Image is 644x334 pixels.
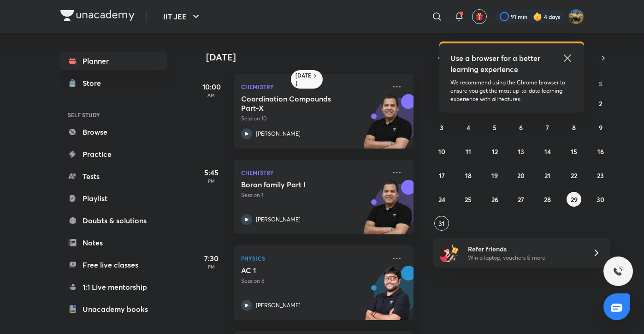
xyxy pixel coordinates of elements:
[450,78,573,103] p: We recommend using the Chrome browser to ensure you get the most up-to-date learning experience w...
[567,144,581,159] button: August 15, 2025
[492,147,498,156] abbr: August 12, 2025
[461,144,476,159] button: August 11, 2025
[472,9,487,24] button: avatar
[514,192,528,207] button: August 27, 2025
[593,144,608,159] button: August 16, 2025
[434,216,449,231] button: August 31, 2025
[193,167,230,178] h5: 5:45
[493,123,496,132] abbr: August 5, 2025
[487,120,502,135] button: August 5, 2025
[467,123,470,132] abbr: August 4, 2025
[60,278,167,296] a: 1:1 Live mentorship
[256,215,301,224] p: [PERSON_NAME]
[571,147,577,156] abbr: August 15, 2025
[597,195,604,204] abbr: August 30, 2025
[438,219,445,228] abbr: August 31, 2025
[241,277,386,285] p: Session 8
[363,266,414,329] img: unacademy
[60,74,167,92] a: Store
[363,94,414,158] img: unacademy
[241,94,356,113] h5: Coordination Compounds Part-X
[83,78,106,89] div: Store
[487,168,502,183] button: August 19, 2025
[514,144,528,159] button: August 13, 2025
[593,120,608,135] button: August 9, 2025
[60,189,167,208] a: Playlist
[434,192,449,207] button: August 24, 2025
[599,123,603,132] abbr: August 9, 2025
[475,12,484,21] img: avatar
[241,180,356,189] h5: Boron family Part I
[487,144,502,159] button: August 12, 2025
[193,264,230,269] p: PM
[158,7,207,26] button: IIT JEE
[60,107,167,123] h6: SELF STUDY
[193,81,230,92] h5: 10:00
[465,171,472,180] abbr: August 18, 2025
[60,123,167,141] a: Browse
[256,301,301,310] p: [PERSON_NAME]
[241,81,386,92] p: Chemistry
[60,256,167,274] a: Free live classes
[491,195,498,204] abbr: August 26, 2025
[256,130,301,138] p: [PERSON_NAME]
[206,52,423,63] h4: [DATE]
[572,123,576,132] abbr: August 8, 2025
[533,12,542,21] img: streak
[514,120,528,135] button: August 6, 2025
[544,147,551,156] abbr: August 14, 2025
[593,168,608,183] button: August 23, 2025
[567,120,581,135] button: August 8, 2025
[597,147,604,156] abbr: August 16, 2025
[438,195,445,204] abbr: August 24, 2025
[540,120,555,135] button: August 7, 2025
[544,195,551,204] abbr: August 28, 2025
[60,167,167,185] a: Tests
[540,192,555,207] button: August 28, 2025
[567,168,581,183] button: August 22, 2025
[466,147,471,156] abbr: August 11, 2025
[60,145,167,163] a: Practice
[546,123,549,132] abbr: August 7, 2025
[519,123,523,132] abbr: August 6, 2025
[434,144,449,159] button: August 10, 2025
[241,114,386,123] p: Session 10
[613,266,624,277] img: ttu
[241,266,356,275] h5: AC 1
[440,123,443,132] abbr: August 3, 2025
[60,52,167,70] a: Planner
[60,211,167,230] a: Doubts & solutions
[439,171,445,180] abbr: August 17, 2025
[568,9,584,24] img: Shivam Munot
[599,99,602,108] abbr: August 2, 2025
[193,178,230,184] p: PM
[544,171,550,180] abbr: August 21, 2025
[468,244,581,254] h6: Refer friends
[434,120,449,135] button: August 3, 2025
[571,195,578,204] abbr: August 29, 2025
[434,168,449,183] button: August 17, 2025
[571,171,577,180] abbr: August 22, 2025
[193,92,230,98] p: AM
[60,233,167,252] a: Notes
[440,244,459,262] img: referral
[518,147,524,156] abbr: August 13, 2025
[593,192,608,207] button: August 30, 2025
[518,195,524,204] abbr: August 27, 2025
[487,192,502,207] button: August 26, 2025
[468,254,581,262] p: Win a laptop, vouchers & more
[593,96,608,111] button: August 2, 2025
[540,168,555,183] button: August 21, 2025
[60,300,167,318] a: Unacademy books
[461,168,476,183] button: August 18, 2025
[461,120,476,135] button: August 4, 2025
[491,171,498,180] abbr: August 19, 2025
[450,53,542,75] h5: Use a browser for a better learning experience
[465,195,472,204] abbr: August 25, 2025
[241,191,386,199] p: Session 1
[295,72,312,87] h6: [DATE]
[540,144,555,159] button: August 14, 2025
[193,253,230,264] h5: 7:30
[60,10,135,21] img: Company Logo
[461,192,476,207] button: August 25, 2025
